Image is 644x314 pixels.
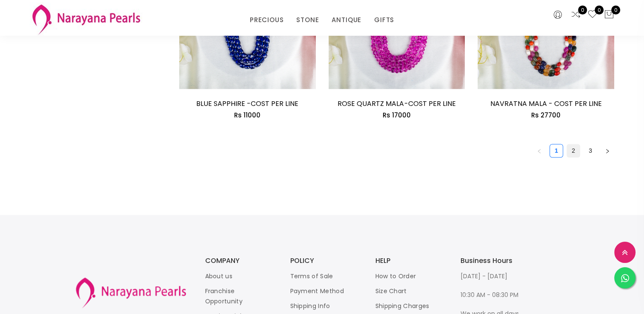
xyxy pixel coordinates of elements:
span: Rs 17000 [383,111,411,120]
a: How to Order [375,272,416,280]
span: Rs 27700 [531,111,561,120]
h3: POLICY [290,257,358,264]
h3: Business Hours [461,257,529,264]
button: right [601,144,614,157]
a: 3 [584,144,597,157]
a: 0 [571,9,581,20]
span: left [537,148,542,154]
a: STONE [296,14,319,26]
li: Next Page [601,144,614,157]
a: NAVRATNA MALA - COST PER LINE [490,99,602,108]
span: 0 [595,6,604,14]
a: 2 [567,144,580,157]
span: Rs 11000 [234,111,260,120]
li: 3 [584,144,597,157]
a: GIFTS [374,14,394,26]
a: PRECIOUS [250,14,283,26]
a: Size Chart [375,287,407,295]
a: Franchise Opportunity [205,287,243,305]
h3: COMPANY [205,257,273,264]
a: Shipping Info [290,302,330,310]
li: 1 [550,144,563,157]
p: [DATE] - [DATE] [461,271,529,281]
a: ANTIQUE [332,14,361,26]
h3: HELP [375,257,444,264]
a: BLUE SAPPHIRE -COST PER LINE [196,99,298,108]
span: 0 [611,6,620,14]
span: 0 [578,6,587,14]
p: 10:30 AM - 08:30 PM [461,290,529,300]
button: left [532,144,546,157]
button: 0 [604,9,614,20]
li: Previous Page [532,144,546,157]
a: About us [205,272,232,280]
a: Payment Method [290,287,344,295]
a: 1 [550,144,563,157]
a: Shipping Charges [375,302,429,310]
span: right [605,148,610,154]
a: ROSE QUARTZ MALA-COST PER LINE [338,99,455,108]
li: 2 [567,144,580,157]
a: Terms of Sale [290,272,333,280]
a: 0 [587,9,598,20]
